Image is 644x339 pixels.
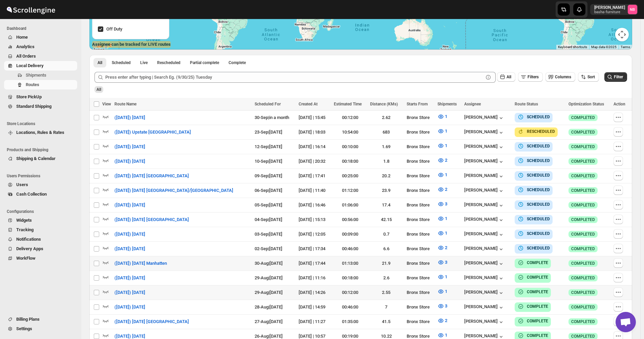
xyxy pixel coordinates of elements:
[299,143,330,150] div: [DATE] | 16:14
[464,115,505,121] button: [PERSON_NAME]
[140,60,148,65] span: Live
[433,169,451,180] button: 1
[16,130,64,135] span: Locations, Rules & Rates
[464,217,505,223] div: [PERSON_NAME]
[370,158,402,165] div: 1.8
[299,275,330,281] div: [DATE] | 11:16
[255,173,282,178] span: 09-Sep | [DATE]
[407,187,433,194] div: Bronx Store
[464,202,505,209] div: [PERSON_NAME]
[299,245,330,252] div: [DATE] | 17:34
[7,26,78,31] span: Dashboard
[433,228,451,239] button: 1
[105,72,484,83] input: Press enter after typing | Search Eg. (9/30/25) Tuesday
[114,304,145,311] span: ([DATE]) [DATE]
[517,128,555,135] button: RESCHEDULED
[255,232,282,237] span: 03-Sep | [DATE]
[299,187,330,194] div: [DATE] | 11:40
[110,287,149,298] button: ([DATE]) [DATE]
[334,187,366,194] div: 01:12:00
[568,102,604,106] span: Optimization Status
[110,258,171,269] button: ([DATE]) [DATE] Manhatten
[571,129,595,135] span: COMPLETED
[93,58,106,67] button: All routes
[558,45,587,49] button: Keyboard shortcuts
[445,333,447,338] span: 1
[527,333,548,338] b: COMPLETE
[255,275,283,280] span: 29-Aug | [DATE]
[407,216,433,223] div: Bronx Store
[26,82,39,87] span: Routes
[571,188,595,193] span: COMPLETED
[255,304,283,310] span: 28-Aug | [DATE]
[464,260,505,267] div: [PERSON_NAME]
[370,202,402,208] div: 17.4
[464,319,505,325] button: [PERSON_NAME]
[110,243,149,254] button: ([DATE]) [DATE]
[7,173,78,179] span: Users Permissions
[571,173,595,179] span: COMPLETED
[517,230,550,237] button: SCHEDULED
[527,246,550,251] b: SCHEDULED
[630,7,635,12] text: NB
[571,261,595,266] span: COMPLETED
[407,289,433,296] div: Bronx Store
[112,60,131,65] span: Scheduled
[114,114,145,121] span: ([DATE]) [DATE]
[571,159,595,164] span: COMPLETED
[334,231,366,238] div: 00:09:00
[7,147,78,153] span: Products and Shipping
[527,173,550,178] b: SCHEDULED
[334,216,366,223] div: 00:56:00
[517,201,550,208] button: SCHEDULED
[110,171,193,181] button: ([DATE]) [DATE] [GEOGRAPHIC_DATA]
[445,289,447,294] span: 1
[445,303,447,308] span: 3
[407,245,433,252] div: Bronx Store
[16,54,36,59] span: All Orders
[433,111,451,122] button: 1
[464,290,505,296] div: [PERSON_NAME]
[114,275,145,281] span: ([DATE]) [DATE]
[91,41,113,49] a: Open this area in Google Maps (opens a new window)
[571,290,595,295] span: COMPLETED
[517,143,550,149] button: SCHEDULED
[255,129,282,135] span: 23-Sep | [DATE]
[517,114,550,120] button: SCHEDULED
[517,303,548,310] button: COMPLETE
[4,235,77,244] button: Notifications
[114,202,145,208] span: ([DATE]) [DATE]
[114,187,233,194] span: ([DATE]) [DATE] [GEOGRAPHIC_DATA]/[GEOGRAPHIC_DATA]
[110,302,149,313] button: ([DATE]) [DATE]
[527,260,548,265] b: COMPLETE
[464,158,505,165] button: [PERSON_NAME]
[445,260,447,265] span: 3
[527,290,548,294] b: COMPLETE
[334,114,366,121] div: 00:12:00
[527,231,550,236] b: SCHEDULED
[334,289,366,296] div: 00:12:00
[26,73,46,78] span: Shipments
[4,52,77,61] button: All Orders
[16,326,32,331] span: Settings
[255,246,282,251] span: 02-Sep | [DATE]
[114,245,145,252] span: ([DATE]) [DATE]
[299,289,330,296] div: [DATE] | 14:26
[614,102,625,106] span: Action
[527,217,550,221] b: SCHEDULED
[517,157,550,164] button: SCHEDULED
[96,87,101,92] span: All
[464,187,505,194] button: [PERSON_NAME]
[334,129,366,136] div: 10:54:00
[114,289,145,296] span: ([DATE]) [DATE]
[334,245,366,252] div: 00:46:00
[110,200,149,211] button: ([DATE]) [DATE]
[407,304,433,311] div: Bronx Store
[334,304,366,311] div: 00:46:00
[433,213,451,224] button: 1
[587,75,595,79] span: Sort
[433,272,451,282] button: 1
[370,260,402,267] div: 21.9
[334,143,366,150] div: 00:10:00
